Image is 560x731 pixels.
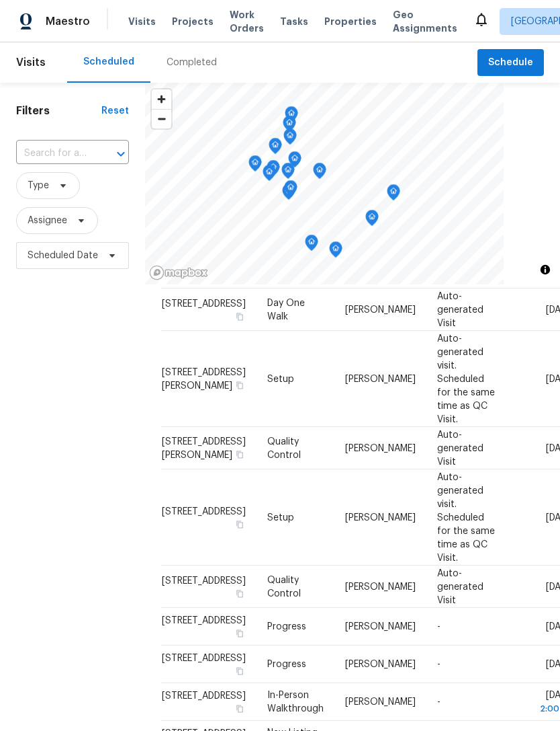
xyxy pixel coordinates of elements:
h1: Filters [16,104,101,118]
span: [PERSON_NAME] [345,660,416,669]
div: Map marker [267,160,280,181]
span: [PERSON_NAME] [345,697,416,707]
span: [PERSON_NAME] [345,622,416,631]
span: Setup [267,512,294,522]
button: Copy Address [234,627,246,640]
span: Work Orders [230,8,264,35]
div: Map marker [305,235,318,256]
span: Projects [172,15,214,28]
div: Map marker [329,241,342,262]
span: In-Person Walkthrough [267,691,324,714]
button: Copy Address [234,448,246,460]
input: Search for an address... [16,143,91,164]
span: [STREET_ADDRESS] [162,299,246,308]
span: [PERSON_NAME] [345,443,416,453]
canvas: Map [145,83,504,284]
span: Auto-generated visit. Scheduled for the same time as QC Visit. [437,334,495,424]
span: [STREET_ADDRESS] [162,616,246,625]
a: Mapbox homepage [149,265,208,280]
button: Copy Address [234,310,246,322]
div: Map marker [281,163,295,184]
button: Schedule [477,49,544,77]
span: Setup [267,374,294,383]
div: Map marker [285,106,298,127]
span: Type [28,179,49,192]
span: Day One Walk [267,298,305,321]
div: Map marker [365,210,379,231]
span: [PERSON_NAME] [345,374,416,383]
span: Tasks [280,17,308,26]
span: Auto-generated Visit [437,430,483,466]
div: Map marker [313,163,326,184]
span: Scheduled Date [28,249,98,262]
span: [PERSON_NAME] [345,512,416,522]
span: Maestro [46,15,90,28]
span: Toggle attribution [541,262,549,277]
div: Map marker [263,165,276,186]
div: Map marker [283,128,297,149]
div: Map marker [282,184,295,204]
span: Quality Control [267,575,301,598]
span: Zoom out [152,110,171,128]
button: Open [111,145,130,163]
div: Completed [167,56,217,69]
span: Auto-generated visit. Scheduled for the same time as QC Visit. [437,472,495,562]
span: Progress [267,660,306,669]
button: Zoom in [152,89,171,109]
button: Copy Address [234,703,246,715]
div: Map marker [248,155,262,176]
span: Visits [16,48,46,77]
span: Properties [324,15,377,28]
span: Auto-generated Visit [437,568,483,605]
div: Map marker [387,184,400,205]
span: Progress [267,622,306,631]
button: Copy Address [234,587,246,599]
span: [STREET_ADDRESS][PERSON_NAME] [162,436,246,459]
span: [STREET_ADDRESS] [162,576,246,585]
button: Toggle attribution [537,262,553,278]
div: Map marker [283,116,296,137]
span: [STREET_ADDRESS] [162,654,246,663]
div: Reset [101,104,129,118]
span: [STREET_ADDRESS][PERSON_NAME] [162,367,246,390]
span: [PERSON_NAME] [345,305,416,314]
span: Visits [128,15,156,28]
span: [PERSON_NAME] [345,582,416,591]
div: Map marker [288,151,301,172]
button: Zoom out [152,109,171,128]
span: [STREET_ADDRESS] [162,691,246,701]
div: Map marker [269,138,282,159]
span: - [437,697,440,707]
span: Assignee [28,214,67,227]
div: Map marker [284,180,297,201]
span: Auto-generated Visit [437,291,483,328]
div: Scheduled [83,55,134,69]
span: - [437,622,440,631]
span: [STREET_ADDRESS] [162,506,246,516]
button: Copy Address [234,518,246,530]
span: Quality Control [267,436,301,459]
span: - [437,660,440,669]
span: Geo Assignments [393,8,457,35]
button: Copy Address [234,665,246,677]
span: Schedule [488,54,533,71]
button: Copy Address [234,379,246,391]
